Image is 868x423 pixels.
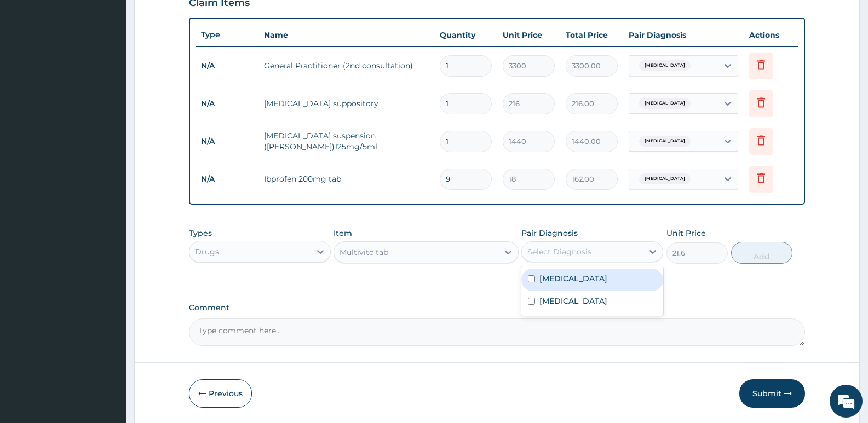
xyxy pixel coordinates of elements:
td: Ibprofen 200mg tab [258,168,434,190]
th: Quantity [434,24,497,46]
div: Select Diagnosis [527,246,591,257]
td: [MEDICAL_DATA] suspension ([PERSON_NAME])125mg/5ml [258,125,434,158]
th: Total Price [560,24,623,46]
label: Comment [189,303,805,312]
span: We're online! [64,138,151,248]
span: [MEDICAL_DATA] [639,98,691,109]
label: Item [334,228,352,239]
button: Add [731,242,792,264]
div: Multivite tab [340,247,388,258]
span: [MEDICAL_DATA] [639,136,691,147]
th: Unit Price [497,24,560,46]
div: Drugs [195,246,219,257]
label: Types [189,229,212,238]
label: [MEDICAL_DATA] [539,273,607,284]
span: [MEDICAL_DATA] [639,60,691,71]
label: Pair Diagnosis [521,228,578,239]
label: Unit Price [666,228,706,239]
textarea: Type your message and hit 'Enter' [5,299,209,337]
th: Actions [744,24,798,46]
td: N/A [196,56,258,76]
label: [MEDICAL_DATA] [539,295,607,306]
td: General Practitioner (2nd consultation) [258,55,434,77]
div: Minimize live chat window [180,5,206,32]
th: Pair Diagnosis [623,24,744,46]
th: Type [196,25,258,45]
th: Name [258,24,434,46]
td: N/A [196,94,258,114]
button: Submit [739,379,805,408]
td: N/A [196,131,258,152]
button: Previous [189,379,252,408]
div: Chat with us now [57,61,184,76]
td: [MEDICAL_DATA] suppository [258,92,434,114]
td: N/A [196,169,258,189]
img: d_794563401_company_1708531726252_794563401 [20,55,44,82]
span: [MEDICAL_DATA] [639,173,691,184]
